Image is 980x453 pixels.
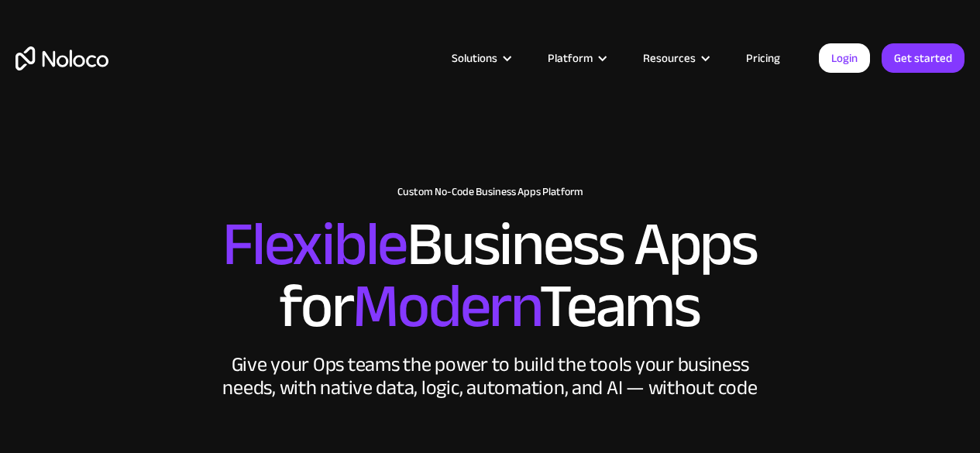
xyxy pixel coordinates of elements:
[432,48,528,68] div: Solutions
[15,46,108,70] a: home
[219,353,762,400] div: Give your Ops teams the power to build the tools your business needs, with native data, logic, au...
[15,186,965,198] h1: Custom No-Code Business Apps Platform
[352,249,539,364] span: Modern
[528,48,624,68] div: Platform
[727,48,799,68] a: Pricing
[452,48,497,68] div: Solutions
[222,187,407,302] span: Flexible
[643,48,696,68] div: Resources
[882,43,965,73] a: Get started
[15,214,965,338] h2: Business Apps for Teams
[819,43,870,73] a: Login
[548,48,593,68] div: Platform
[624,48,727,68] div: Resources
